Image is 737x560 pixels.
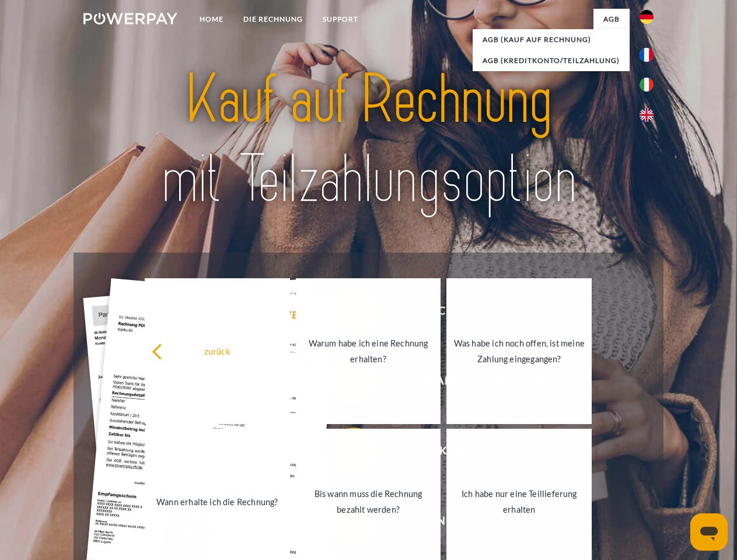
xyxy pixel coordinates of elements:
div: zurück [152,343,283,359]
div: Was habe ich noch offen, ist meine Zahlung eingegangen? [453,335,585,367]
img: title-powerpay_de.svg [111,56,626,223]
iframe: Schaltfläche zum Öffnen des Messaging-Fensters [690,513,728,551]
img: de [640,10,654,24]
img: en [640,108,654,122]
a: DIE RECHNUNG [233,9,313,30]
a: Was habe ich noch offen, ist meine Zahlung eingegangen? [446,278,592,424]
a: SUPPORT [313,9,368,30]
a: AGB (Kauf auf Rechnung) [473,29,630,50]
div: Ich habe nur eine Teillieferung erhalten [453,486,585,517]
div: Wann erhalte ich die Rechnung? [152,494,283,509]
div: Warum habe ich eine Rechnung erhalten? [303,335,434,367]
a: AGB (Kreditkonto/Teilzahlung) [473,50,630,71]
a: Home [190,9,233,30]
a: agb [593,9,630,30]
img: logo-powerpay-white.svg [83,13,177,24]
div: Bis wann muss die Rechnung bezahlt werden? [303,486,434,517]
img: it [640,78,654,92]
img: fr [640,48,654,62]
